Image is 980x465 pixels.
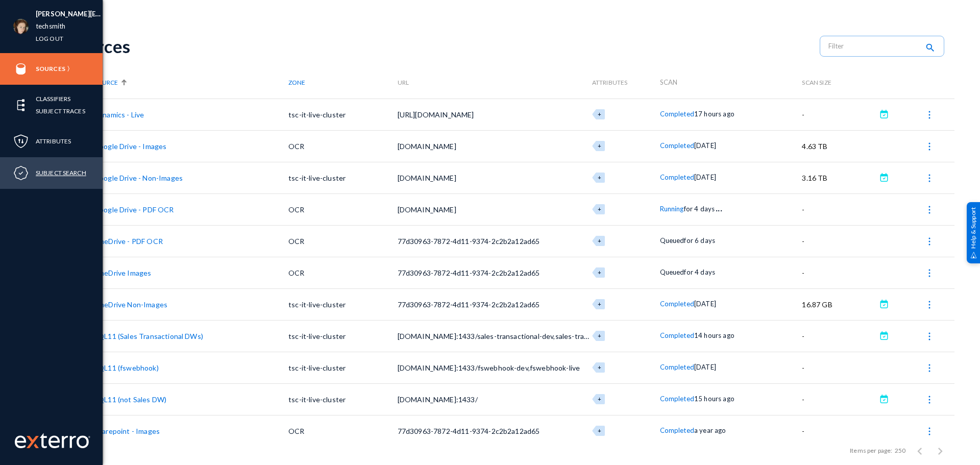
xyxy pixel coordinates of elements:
[398,142,456,151] span: [DOMAIN_NAME]
[598,174,601,181] span: +
[94,427,160,435] a: Sharepoint - Images
[36,93,70,105] a: Classifiers
[398,79,409,86] span: URL
[660,300,694,308] span: Completed
[694,141,716,150] span: [DATE]
[288,383,398,415] td: tsc-it-live-cluster
[598,269,601,276] span: +
[802,193,876,225] td: -
[694,300,716,308] span: [DATE]
[924,141,935,152] img: icon-more.svg
[924,395,935,405] img: icon-more.svg
[970,252,977,258] img: help_support.svg
[398,395,478,404] span: [DOMAIN_NAME]:1433/
[288,99,398,130] td: tsc-it-live-cluster
[694,395,734,403] span: 15 hours ago
[660,141,694,150] span: Completed
[398,268,540,277] span: 77d30963-7872-4d11-9374-2c2b2a12ad65
[598,332,601,339] span: +
[13,19,29,34] img: c8e5cda8b01e6b4c29efa4d0c49436a9
[67,36,810,57] div: Sources
[288,257,398,288] td: OCR
[27,436,39,448] img: exterro-logo.svg
[895,446,905,455] div: 250
[288,79,305,86] span: Zone
[850,446,892,455] div: Items per page:
[94,205,174,214] a: Google Drive - PDF OCR
[660,363,694,371] span: Completed
[684,205,715,213] span: for 4 days
[288,162,398,193] td: tsc-it-live-cluster
[36,167,86,179] a: Subject Search
[94,300,167,309] a: OneDrive Non-Images
[802,257,876,288] td: -
[36,135,71,147] a: Attributes
[802,99,876,130] td: -
[684,236,715,244] span: for 6 days
[930,440,950,461] button: Next page
[802,225,876,257] td: -
[660,78,678,86] span: Scan
[924,236,935,247] img: icon-more.svg
[13,134,29,149] img: icon-policies.svg
[36,105,85,117] a: Subject Traces
[94,174,183,182] a: Google Drive - Non-Images
[13,97,29,113] img: icon-elements.svg
[94,79,288,86] div: Source
[694,363,716,371] span: [DATE]
[288,288,398,320] td: tsc-it-live-cluster
[660,395,694,403] span: Completed
[15,433,90,448] img: exterro-work-mark.svg
[398,332,717,340] span: [DOMAIN_NAME]:1433/sales-transactional-dev,sales-transactional-stage,sales-transactional-live
[924,268,935,278] img: icon-more.svg
[398,363,580,372] span: [DOMAIN_NAME]:1433/fswebhook-dev,fswebhook-live
[598,364,601,371] span: +
[94,395,166,404] a: SQL11 (not Sales DW)
[924,363,935,373] img: icon-more.svg
[598,142,601,149] span: +
[694,173,716,181] span: [DATE]
[828,38,918,54] input: Filter
[398,300,540,309] span: 77d30963-7872-4d11-9374-2c2b2a12ad65
[288,130,398,162] td: OCR
[924,331,935,341] img: icon-more.svg
[924,300,935,310] img: icon-more.svg
[802,130,876,162] td: 4.63 TB
[36,63,65,75] a: Sources
[802,79,831,86] span: Scan Size
[802,415,876,447] td: -
[94,142,166,151] a: Google Drive - Images
[802,288,876,320] td: 16.87 GB
[660,331,694,339] span: Completed
[288,193,398,225] td: OCR
[94,79,118,86] span: Source
[288,415,398,447] td: OCR
[13,165,29,181] img: icon-compliance.svg
[910,440,930,461] button: Previous page
[660,236,684,244] span: Queued
[967,202,980,263] div: Help & Support
[288,352,398,383] td: tsc-it-live-cluster
[94,237,163,246] a: OneDrive - PDF OCR
[598,111,601,117] span: +
[398,427,540,435] span: 77d30963-7872-4d11-9374-2c2b2a12ad65
[694,110,734,118] span: 17 hours ago
[398,205,456,214] span: [DOMAIN_NAME]
[802,383,876,415] td: -
[36,8,103,20] li: [PERSON_NAME][EMAIL_ADDRESS][DOMAIN_NAME]
[598,206,601,212] span: +
[924,205,935,215] img: icon-more.svg
[288,79,398,86] div: Zone
[924,41,936,55] mat-icon: search
[684,268,715,276] span: for 4 days
[720,201,722,213] span: .
[924,173,935,183] img: icon-more.svg
[592,79,628,86] span: Attributes
[802,162,876,193] td: 3.16 TB
[598,396,601,402] span: +
[36,33,63,44] a: Log out
[288,320,398,352] td: tsc-it-live-cluster
[718,201,720,213] span: .
[716,201,718,213] span: .
[94,110,144,119] a: Dynamics - Live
